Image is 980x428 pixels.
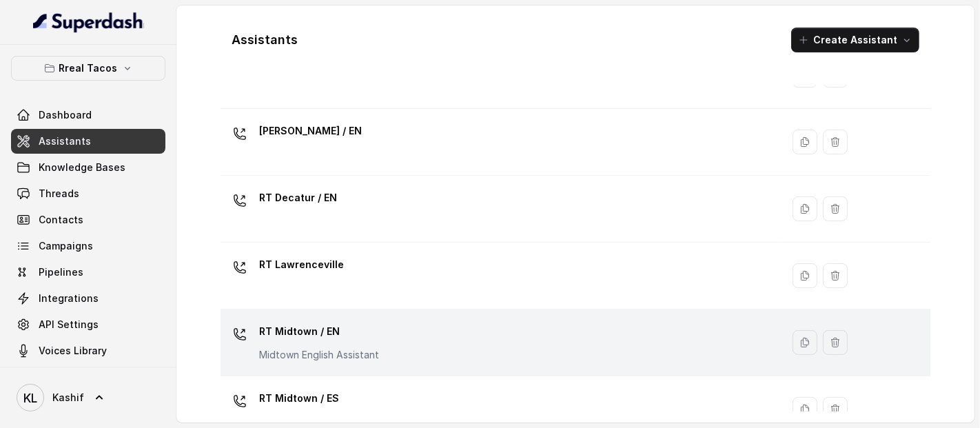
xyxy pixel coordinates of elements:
p: Midtown English Assistant [259,348,379,362]
button: Rreal Tacos [11,56,165,81]
span: Kashif [52,391,84,405]
span: Voices Library [39,344,107,358]
a: Knowledge Bases [11,155,165,180]
span: Campaigns [39,239,93,253]
a: Kashif [11,378,165,417]
a: API Settings [11,312,165,337]
a: Pipelines [11,260,165,285]
img: light.svg [33,11,144,33]
span: Threads [39,187,79,201]
a: Voices Library [11,338,165,363]
span: Integrations [39,292,99,305]
a: Threads [11,181,165,206]
span: Knowledge Bases [39,161,125,174]
span: Pipelines [39,265,83,279]
text: KL [23,391,37,405]
a: Dashboard [11,103,165,128]
p: RT Lawrenceville [259,254,344,276]
a: Campaigns [11,234,165,258]
span: Contacts [39,213,83,227]
p: RT Midtown / EN [259,320,379,343]
span: API Settings [39,318,99,332]
p: Rreal Tacos [59,60,118,77]
p: RT Decatur / EN [259,187,337,209]
a: Assistants [11,129,165,154]
p: RT Midtown / ES [259,387,339,409]
button: Create Assistant [791,28,919,52]
p: [PERSON_NAME] / EN [259,120,362,142]
h1: Assistants [232,29,298,51]
a: Contacts [11,207,165,232]
a: Integrations [11,286,165,311]
span: Assistants [39,134,91,148]
span: Dashboard [39,108,92,122]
